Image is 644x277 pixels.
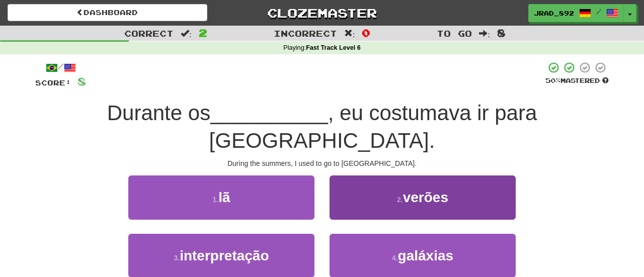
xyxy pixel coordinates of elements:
span: , eu costumava ir para [GEOGRAPHIC_DATA]. [209,101,537,152]
span: lã [218,190,230,205]
span: __________ [210,101,328,125]
span: 8 [497,27,506,39]
span: jrad_892 [534,9,574,18]
small: 3 . [174,254,180,262]
small: 1 . [212,196,218,204]
div: During the summers, I used to go to [GEOGRAPHIC_DATA]. [35,158,609,168]
span: 8 [77,75,86,87]
a: Clozemaster [222,4,422,22]
a: jrad_892 / [528,4,624,22]
button: 2.verões [330,175,516,219]
span: 50 % [545,76,560,84]
span: : [344,29,355,38]
small: 4 . [392,254,398,262]
span: To go [437,28,472,38]
small: 2 . [397,196,403,204]
button: 1.lã [128,175,314,219]
span: Score: [35,78,71,87]
span: Correct [124,28,174,38]
span: interpretação [180,248,269,263]
span: verões [403,190,448,205]
span: 0 [362,27,370,39]
span: : [181,29,192,38]
span: : [479,29,490,38]
span: Durante os [107,101,210,125]
span: galáxias [398,248,454,263]
div: / [35,61,86,74]
div: Mastered [545,76,609,85]
span: Incorrect [274,28,337,38]
a: Dashboard [8,4,207,21]
strong: Fast Track Level 6 [306,44,361,51]
span: / [596,8,601,15]
span: 2 [199,27,207,39]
